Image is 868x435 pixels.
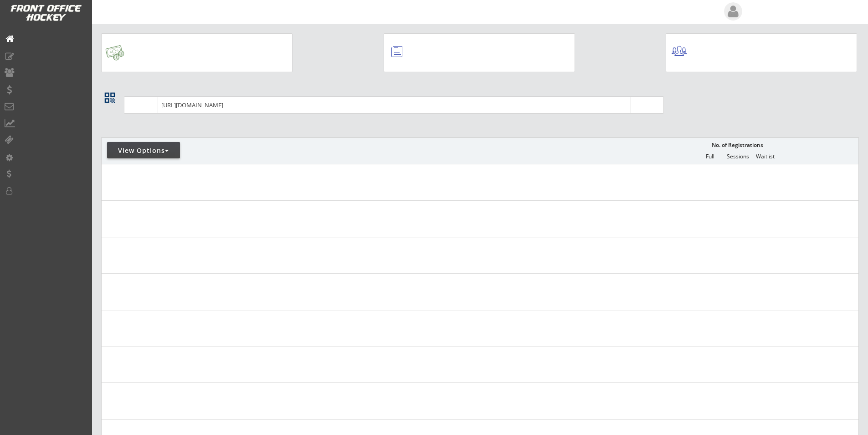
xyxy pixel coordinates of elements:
[107,146,180,155] div: View Options
[724,153,751,160] div: Sessions
[709,142,765,148] div: No. of Registrations
[696,153,724,160] div: Full
[103,91,117,105] button: qr_code
[751,153,779,160] div: Waitlist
